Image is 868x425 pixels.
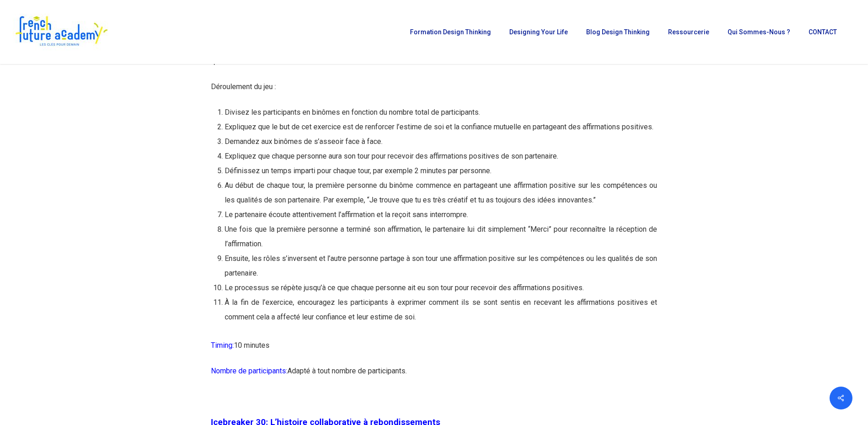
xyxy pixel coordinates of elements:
span: Timing: [211,341,234,350]
li: Au début de chaque tour, la première personne du binôme commence en partageant une affirmation po... [225,178,657,207]
li: Expliquez que le but de cet exercice est de renforcer l’estime de soi et la confiance mutuelle en... [225,120,657,134]
a: Ressourcerie [663,29,714,35]
span: CONTACT [809,28,837,36]
span: Designing Your Life [509,28,568,36]
p: Déroulement du jeu : [211,80,657,105]
p: 10 minutes [211,338,657,364]
a: Qui sommes-nous ? [723,29,795,35]
li: Demandez aux binômes de s’asseoir face à face. [225,134,657,149]
li: Le processus se répète jusqu’à ce que chaque personne ait eu son tour pour recevoir des affirmati... [225,281,657,295]
li: À la fin de l’exercice, encouragez les participants à exprimer comment ils se sont sentis en rece... [225,295,657,324]
a: Designing Your Life [505,29,572,35]
li: Ensuite, les rôles s’inversent et l’autre personne partage à son tour une affirmation positive su... [225,251,657,281]
span: Blog Design Thinking [586,28,650,36]
li: Une fois que la première personne a terminé son affirmation, le partenaire lui dit simplement “Me... [225,222,657,251]
li: Définissez un temps imparti pour chaque tour, par exemple 2 minutes par personne. [225,164,657,178]
span: Qui sommes-nous ? [728,28,790,36]
a: Blog Design Thinking [582,29,654,35]
img: French Future Academy [13,14,109,50]
li: Le partenaire écoute attentivement l’affirmation et la reçoit sans interrompre. [225,207,657,222]
li: Expliquez que chaque personne aura son tour pour recevoir des affirmations positives de son parte... [225,149,657,164]
li: Divisez les participants en binômes en fonction du nombre total de participants. [225,105,657,120]
span: Formation Design Thinking [410,28,491,36]
span: Ressourcerie [668,28,709,36]
span: Nombre de participants: [211,367,287,375]
a: CONTACT [804,29,841,35]
p: Adapté à tout nombre de participants. [211,364,657,389]
a: Formation Design Thinking [405,29,496,35]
